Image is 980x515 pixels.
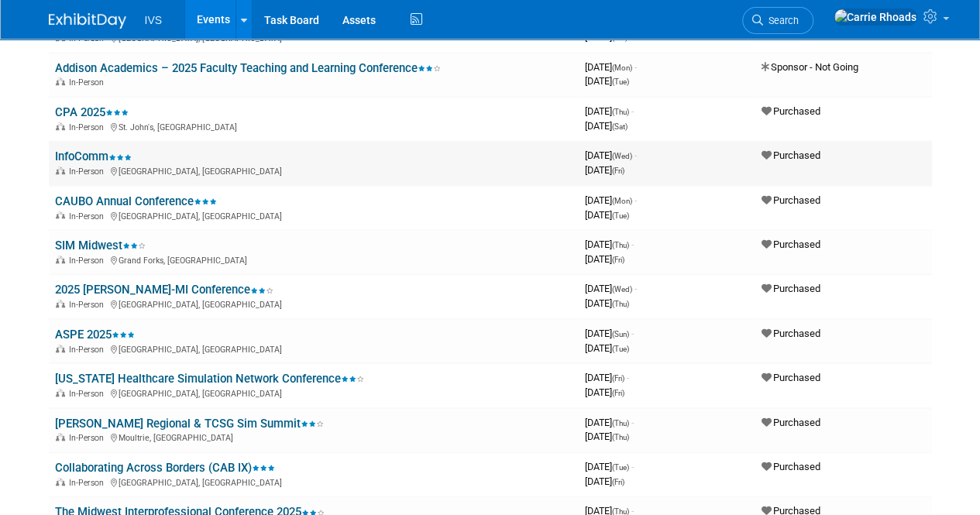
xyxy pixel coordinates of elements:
[69,122,108,132] span: In-Person
[612,167,624,175] span: (Fri)
[56,211,65,219] img: In-Person Event
[612,345,629,353] span: (Tue)
[55,461,275,475] a: Collaborating Across Borders (CAB IX)
[56,300,65,307] img: In-Person Event
[56,478,65,486] img: In-Person Event
[634,283,637,294] span: -
[762,328,820,339] span: Purchased
[585,120,628,132] span: [DATE]
[55,194,217,208] a: CAUBO Annual Conference
[627,372,629,383] span: -
[612,256,624,264] span: (Fri)
[612,77,629,86] span: (Tue)
[612,374,624,383] span: (Fri)
[762,372,820,383] span: Purchased
[69,433,108,443] span: In-Person
[612,300,629,308] span: (Thu)
[69,389,108,399] span: In-Person
[585,476,624,487] span: [DATE]
[585,194,637,206] span: [DATE]
[585,342,629,354] span: [DATE]
[585,105,634,117] span: [DATE]
[585,461,634,472] span: [DATE]
[612,122,628,131] span: (Sat)
[55,120,573,132] div: St. John's, [GEOGRAPHIC_DATA]
[55,476,573,488] div: [GEOGRAPHIC_DATA], [GEOGRAPHIC_DATA]
[56,345,65,352] img: In-Person Event
[585,239,634,250] span: [DATE]
[55,386,573,399] div: [GEOGRAPHIC_DATA], [GEOGRAPHIC_DATA]
[145,14,163,26] span: IVS
[612,241,629,249] span: (Thu)
[762,105,820,117] span: Purchased
[762,417,820,428] span: Purchased
[585,253,624,265] span: [DATE]
[55,417,324,431] a: [PERSON_NAME] Regional & TCSG Sim Summit
[69,211,108,221] span: In-Person
[55,283,273,297] a: 2025 [PERSON_NAME]-MI Conference
[69,345,108,355] span: In-Person
[585,209,629,221] span: [DATE]
[612,419,629,427] span: (Thu)
[612,152,632,160] span: (Wed)
[612,108,629,116] span: (Thu)
[585,283,637,294] span: [DATE]
[55,61,441,75] a: Addison Academics – 2025 Faculty Teaching and Learning Conference
[612,389,624,397] span: (Fri)
[585,328,634,339] span: [DATE]
[634,61,637,73] span: -
[55,164,573,177] div: [GEOGRAPHIC_DATA], [GEOGRAPHIC_DATA]
[55,239,146,252] a: SIM Midwest
[834,9,917,26] img: Carrie Rhoads
[631,417,634,428] span: -
[631,461,634,472] span: -
[742,7,813,34] a: Search
[49,13,126,29] img: ExhibitDay
[762,149,820,161] span: Purchased
[762,194,820,206] span: Purchased
[612,478,624,486] span: (Fri)
[612,463,629,472] span: (Tue)
[55,342,573,355] div: [GEOGRAPHIC_DATA], [GEOGRAPHIC_DATA]
[69,300,108,310] span: In-Person
[585,297,629,309] span: [DATE]
[56,433,65,441] img: In-Person Event
[762,283,820,294] span: Purchased
[634,149,637,161] span: -
[585,75,629,87] span: [DATE]
[55,431,573,443] div: Moultrie, [GEOGRAPHIC_DATA]
[631,105,634,117] span: -
[612,197,632,205] span: (Mon)
[55,372,364,386] a: [US_STATE] Healthcare Simulation Network Conference
[55,209,573,221] div: [GEOGRAPHIC_DATA], [GEOGRAPHIC_DATA]
[69,167,108,177] span: In-Person
[762,239,820,250] span: Purchased
[585,164,624,176] span: [DATE]
[56,77,65,85] img: In-Person Event
[585,61,637,73] span: [DATE]
[612,330,629,338] span: (Sun)
[69,478,108,488] span: In-Person
[56,167,65,174] img: In-Person Event
[585,417,634,428] span: [DATE]
[612,64,632,72] span: (Mon)
[56,389,65,397] img: In-Person Event
[631,328,634,339] span: -
[612,211,629,220] span: (Tue)
[55,328,135,342] a: ASPE 2025
[585,386,624,398] span: [DATE]
[56,256,65,263] img: In-Person Event
[69,256,108,266] span: In-Person
[56,122,65,130] img: In-Person Event
[762,61,858,73] span: Sponsor - Not Going
[634,194,637,206] span: -
[585,372,629,383] span: [DATE]
[585,149,637,161] span: [DATE]
[763,15,799,26] span: Search
[55,297,573,310] div: [GEOGRAPHIC_DATA], [GEOGRAPHIC_DATA]
[612,285,632,294] span: (Wed)
[612,433,629,441] span: (Thu)
[55,253,573,266] div: Grand Forks, [GEOGRAPHIC_DATA]
[69,77,108,88] span: In-Person
[585,431,629,442] span: [DATE]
